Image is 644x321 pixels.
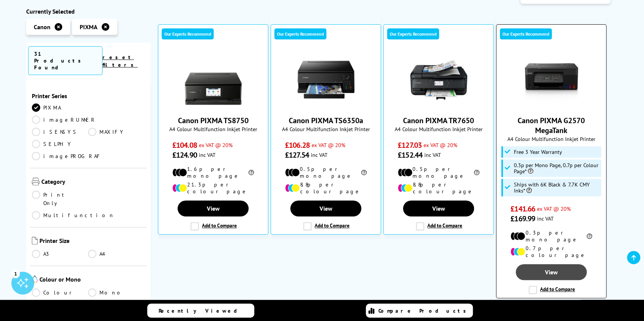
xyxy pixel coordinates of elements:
a: Canon PIXMA TS8750 [178,116,249,125]
span: £106.28 [285,140,310,150]
span: £104.08 [172,140,197,150]
span: ex VAT @ 20% [312,141,345,149]
a: View [290,200,361,216]
label: Add to Compare [303,222,350,230]
li: 0.7p per colour page [510,245,592,258]
li: 0.3p per mono page [510,229,592,243]
a: A3 [32,250,88,258]
img: Colour or Mono [32,276,38,283]
a: Mono [88,288,145,297]
img: Canon PIXMA TS6350a [298,51,354,108]
a: Compare Products [366,304,473,318]
span: Ships with 6K Black & 7.7K CMY Inks* [514,182,600,194]
a: imageRUNNER [32,116,96,124]
span: A4 Colour Multifunction Inkjet Printer [275,125,377,133]
span: Recently Viewed [159,307,245,314]
span: Free 3 Year Warranty [514,149,562,155]
img: Canon PIXMA TS8750 [185,51,242,108]
a: Print Only [32,191,88,207]
li: 1.6p per mono page [172,166,254,179]
span: ex VAT @ 20% [537,205,571,212]
li: 21.3p per colour page [172,181,254,195]
a: Recently Viewed [147,304,254,318]
div: Our Experts Recommend [387,28,439,39]
li: 0.5p per mono page [285,166,367,179]
div: 1 [11,269,20,277]
span: Category [41,178,145,187]
span: 31 Products Found [28,46,102,75]
a: Canon PIXMA TS6350a [298,102,354,110]
span: inc VAT [424,151,441,158]
a: Canon PIXMA TR7650 [410,102,467,110]
span: ex VAT @ 20% [199,141,233,149]
a: View [403,200,474,216]
a: Canon PIXMA TS6350a [289,116,363,125]
span: Compare Products [378,307,470,314]
a: Canon PIXMA TS8750 [185,102,242,110]
a: Multifunction [32,211,115,219]
a: Colour [32,288,88,297]
a: Canon PIXMA TR7650 [403,116,474,125]
span: inc VAT [199,151,216,158]
label: Add to Compare [416,222,462,230]
span: Printer Size [39,237,145,246]
a: A4 [88,250,145,258]
div: Currently Selected [26,8,151,15]
label: Add to Compare [191,222,237,230]
div: Our Experts Recommend [500,28,552,39]
span: £127.54 [285,150,309,160]
span: A4 Colour Multifunction Inkjet Printer [500,135,602,142]
a: View [178,200,248,216]
a: Canon PIXMA G2570 MegaTank [518,116,585,135]
span: Printer Series [32,92,145,100]
img: Canon PIXMA G2570 MegaTank [523,51,580,108]
span: A4 Colour Multifunction Inkjet Printer [162,125,264,133]
span: Colour or Mono [39,276,145,285]
span: £127.03 [398,140,422,150]
img: Category [32,178,39,185]
li: 8.8p per colour page [398,181,479,195]
a: Canon PIXMA G2570 MegaTank [523,102,580,110]
li: 0.5p per mono page [398,166,479,179]
span: 0.3p per Mono Page, 0.7p per Colour Page* [514,162,600,174]
span: ex VAT @ 20% [424,141,457,149]
span: inc VAT [537,215,554,222]
span: £124.90 [172,150,197,160]
a: View [516,264,586,280]
span: £141.66 [510,204,535,214]
li: 8.8p per colour page [285,181,367,195]
span: £169.99 [510,214,535,224]
span: inc VAT [311,151,328,158]
span: Canon [34,23,50,31]
span: £152.44 [398,150,422,160]
a: iSENSYS [32,128,88,136]
img: Canon PIXMA TR7650 [410,51,467,108]
div: Our Experts Recommend [274,28,326,39]
img: Printer Size [32,237,38,244]
a: PIXMA [32,103,88,112]
a: imagePROGRAF [32,152,102,160]
span: A4 Colour Multifunction Inkjet Printer [387,125,490,133]
a: MAXIFY [88,128,145,136]
span: PIXMA [80,23,98,31]
a: SELPHY [32,140,88,148]
label: Add to Compare [529,286,575,294]
a: reset filters [102,54,138,68]
div: Our Experts Recommend [162,28,214,39]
